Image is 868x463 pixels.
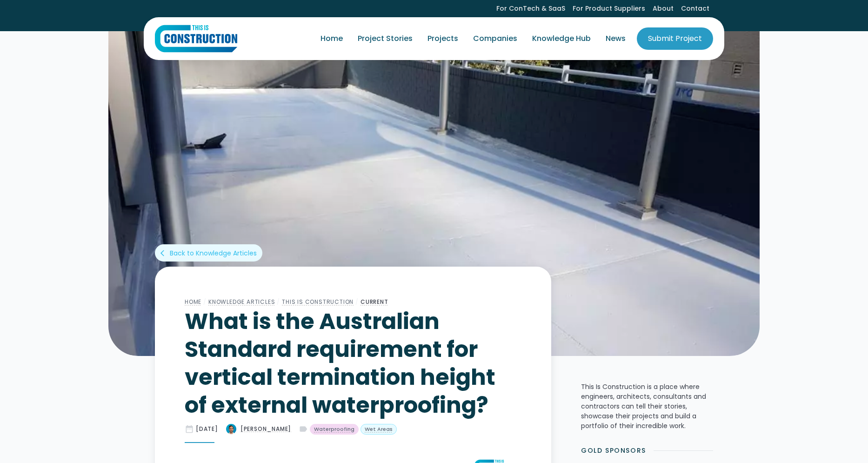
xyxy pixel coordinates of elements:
div: [PERSON_NAME] [240,425,291,433]
a: home [155,25,237,53]
div: Wet Areas [365,425,393,433]
div: Back to Knowledge Articles [170,248,257,258]
a: Projects [420,26,466,52]
img: What is the Australian Standard requirement for vertical termination height of external waterproo... [226,423,237,435]
h1: What is the Australian Standard requirement for vertical termination height of external waterproo... [185,308,521,419]
a: Home [185,298,201,306]
img: This Is Construction Logo [155,25,237,53]
a: Home [313,26,350,52]
h2: Gold Sponsors [581,446,646,456]
a: Wet Areas [361,424,397,435]
a: Submit Project [637,27,713,50]
p: This Is Construction is a place where engineers, architects, consultants and contractors can tell... [581,382,713,431]
a: Companies [466,26,525,52]
div: / [201,296,208,308]
a: This Is Construction [282,298,354,306]
div: / [354,296,361,308]
div: date_range [185,424,194,434]
div: arrow_back_ios [160,248,168,258]
a: Waterproofing [310,424,359,435]
img: What is the Australian Standard requirement for vertical termination height of external waterproo... [108,30,760,356]
a: [PERSON_NAME] [226,423,291,435]
a: arrow_back_iosBack to Knowledge Articles [155,244,262,262]
div: Waterproofing [314,425,354,433]
a: News [598,26,633,52]
div: label [299,424,308,434]
a: Current [361,298,388,306]
div: Submit Project [648,33,702,44]
a: Knowledge Articles [208,298,275,306]
a: Project Stories [350,26,420,52]
div: [DATE] [196,425,218,433]
a: Knowledge Hub [525,26,598,52]
div: / [275,296,282,308]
